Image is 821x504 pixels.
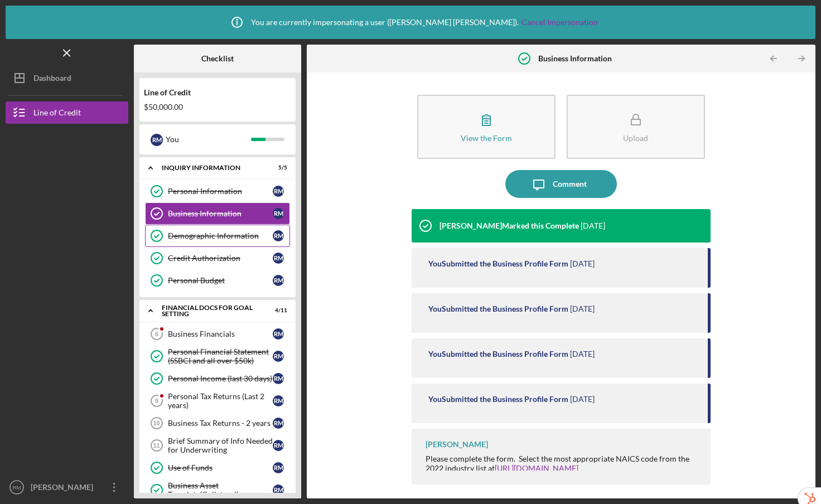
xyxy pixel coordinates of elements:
[145,323,290,345] a: 6Business FinancialsRM
[428,304,568,313] div: You Submitted the Business Profile Form
[273,395,284,406] div: R M
[166,130,251,149] div: You
[570,395,595,404] time: 2025-09-26 19:02
[553,170,587,198] div: Comment
[273,440,284,451] div: R M
[570,304,595,313] time: 2025-09-26 19:09
[153,442,160,449] tspan: 11
[168,231,273,240] div: Demographic Information
[273,418,284,429] div: R M
[145,345,290,367] a: Personal Financial Statement (SSBCI and all over $50k)RM
[273,328,284,340] div: R M
[273,186,284,197] div: R M
[428,395,568,404] div: You Submitted the Business Profile Form
[145,412,290,434] a: 10Business Tax Returns - 2 yearsRM
[521,18,598,27] a: Cancel Impersonation
[153,420,160,427] tspan: 10
[151,134,163,146] div: R M
[145,479,290,501] a: Business Asset Template(Collateral)RM
[162,164,259,171] div: INQUIRY INFORMATION
[426,440,488,449] div: [PERSON_NAME]
[145,269,290,292] a: Personal BudgetRM
[33,101,81,127] div: Line of Credit
[168,463,273,472] div: Use of Funds
[417,95,556,159] button: View the Form
[570,350,595,358] time: 2025-09-26 19:03
[581,221,605,230] time: 2025-10-01 12:28
[440,221,579,230] div: [PERSON_NAME] Marked this Complete
[168,347,273,365] div: Personal Financial Statement (SSBCI and all over $50k)
[155,331,158,337] tspan: 6
[168,437,273,454] div: Brief Summary of Info Needed for Underwriting
[145,225,290,247] a: Demographic InformationRM
[145,180,290,202] a: Personal InformationRM
[168,481,273,499] div: Business Asset Template(Collateral)
[168,187,273,196] div: Personal Information
[6,476,128,498] button: RM[PERSON_NAME]
[223,8,598,36] div: You are currently impersonating a user ( [PERSON_NAME] [PERSON_NAME] ).
[13,484,21,491] text: RM
[145,434,290,457] a: 11Brief Summary of Info Needed for UnderwritingRM
[273,462,284,473] div: R M
[505,170,617,198] button: Comment
[6,101,128,124] button: Line of Credit
[168,276,273,285] div: Personal Budget
[145,367,290,390] a: Personal Income (last 30 days)RM
[461,134,512,142] div: View the Form
[273,230,284,241] div: R M
[273,253,284,264] div: R M
[567,95,705,159] button: Upload
[538,54,612,63] b: Business Information
[267,307,287,314] div: 4 / 11
[162,304,259,317] div: Financial Docs for Goal Setting
[273,275,284,286] div: R M
[145,247,290,269] a: Credit AuthorizationRM
[168,374,273,383] div: Personal Income (last 30 days)
[168,209,273,218] div: Business Information
[168,392,273,410] div: Personal Tax Returns (Last 2 years)
[145,202,290,225] a: Business InformationRM
[428,350,568,358] div: You Submitted the Business Profile Form
[155,398,158,404] tspan: 9
[273,351,284,362] div: R M
[145,457,290,479] a: Use of FundsRM
[168,329,273,338] div: Business Financials
[33,67,71,92] div: Dashboard
[273,373,284,384] div: R M
[623,134,648,142] div: Upload
[145,390,290,412] a: 9Personal Tax Returns (Last 2 years)RM
[201,54,234,63] b: Checklist
[570,259,595,268] time: 2025-09-30 21:30
[168,254,273,263] div: Credit Authorization
[267,164,287,171] div: 5 / 5
[273,208,284,219] div: R M
[28,476,100,501] div: [PERSON_NAME]
[428,259,568,268] div: You Submitted the Business Profile Form
[6,67,128,89] button: Dashboard
[168,419,273,428] div: Business Tax Returns - 2 years
[273,484,284,496] div: R M
[426,454,699,472] div: Please complete the form. Select the most appropriate NAICS code from the 2022 industry list at
[144,103,291,112] div: $50,000.00
[144,88,291,97] div: Line of Credit
[495,463,578,473] a: [URL][DOMAIN_NAME]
